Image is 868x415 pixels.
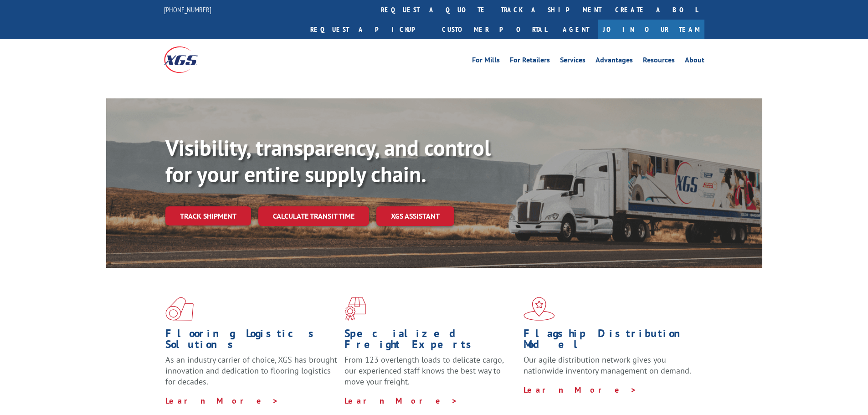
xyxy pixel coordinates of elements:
[165,206,251,225] a: Track shipment
[524,384,637,395] a: Learn More >
[524,328,696,354] h1: Flagship Distribution Model
[344,354,517,395] p: From 123 overlength loads to delicate cargo, our experienced staff knows the best way to move you...
[344,297,366,321] img: xgs-icon-focused-on-flooring-red
[510,56,550,67] a: For Retailers
[435,20,554,39] a: Customer Portal
[303,20,435,39] a: Request a pickup
[344,395,458,406] a: Learn More >
[165,133,491,188] b: Visibility, transparency, and control for your entire supply chain.
[164,5,211,14] a: [PHONE_NUMBER]
[598,20,704,39] a: Join Our Team
[596,56,633,67] a: Advantages
[643,56,675,67] a: Resources
[524,354,691,376] span: Our agile distribution network gives you nationwide inventory management on demand.
[472,56,500,67] a: For Mills
[524,297,555,321] img: xgs-icon-flagship-distribution-model-red
[258,206,369,226] a: Calculate transit time
[560,56,586,67] a: Services
[554,20,598,39] a: Agent
[685,56,704,67] a: About
[165,354,337,387] span: As an industry carrier of choice, XGS has brought innovation and dedication to flooring logistics...
[165,328,338,354] h1: Flooring Logistics Solutions
[344,328,517,354] h1: Specialized Freight Experts
[376,206,454,226] a: XGS ASSISTANT
[165,395,279,406] a: Learn More >
[165,297,194,321] img: xgs-icon-total-supply-chain-intelligence-red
